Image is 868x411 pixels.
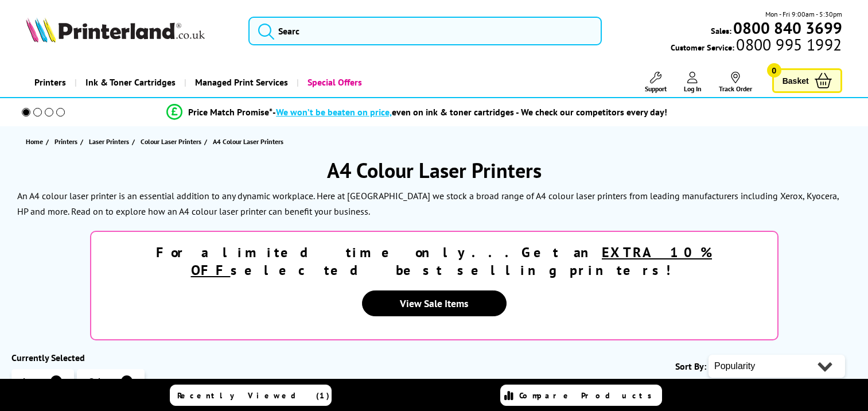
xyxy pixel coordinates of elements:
span: A4 Colour Laser Printers [213,137,283,146]
span: Printers [55,135,77,148]
a: Printerland Logo [26,17,234,45]
p: An A4 colour laser printer is an essential addition to any dynamic workplace. Here at [GEOGRAPHIC... [17,190,839,217]
span: Sort By: [675,360,706,372]
h1: A4 Colour Laser Printers [11,157,857,184]
span: We won’t be beaten on price, [276,106,392,118]
span: Compare Products [519,390,658,401]
div: Currently Selected [11,352,189,363]
a: Home [26,135,46,148]
input: Searc [248,17,602,45]
span: Sales: [711,25,731,36]
strong: For a limited time only...Get an selected best selling printers! [156,243,712,279]
span: Laser [23,375,44,387]
a: Track Order [719,72,752,93]
b: 0800 840 3699 [733,17,842,38]
a: Managed Print Services [184,68,297,97]
u: EXTRA 10% OFF [191,243,713,279]
a: Compare Products [500,385,662,406]
a: Log In [684,72,702,93]
a: Colour Laser Printers [141,135,204,148]
div: - even on ink & toner cartridges - We check our competitors every day! [273,106,667,118]
span: 0 [767,63,781,77]
img: Printerland Logo [26,17,205,42]
span: Laser Printers [89,135,129,148]
a: 0800 840 3699 [731,22,842,33]
a: Support [645,72,667,93]
a: Ink & Toner Cartridges [75,68,184,97]
a: Printers [26,68,75,97]
span: Basket [783,73,809,88]
a: View Sale Items [362,290,507,316]
span: Colour [88,375,115,387]
span: Price Match Promise* [188,106,273,118]
span: Mon - Fri 9:00am - 5:30pm [765,9,842,20]
span: 0800 995 1992 [734,39,842,50]
a: Laser Printers [89,135,132,148]
a: Special Offers [297,68,371,97]
a: Basket 0 [772,68,842,93]
a: Recently Viewed (1) [170,385,332,406]
span: Recently Viewed (1) [177,390,330,401]
span: Ink & Toner Cartridges [85,68,176,97]
span: Customer Service: [671,39,842,53]
span: Colour Laser Printers [141,135,201,148]
span: Support [645,84,667,93]
a: Printers [55,135,80,148]
li: modal_Promise [6,102,828,122]
span: Log In [684,84,702,93]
